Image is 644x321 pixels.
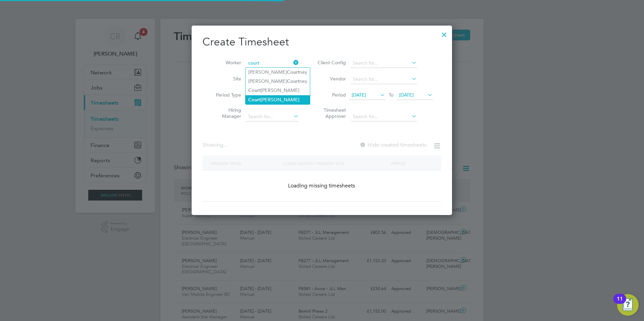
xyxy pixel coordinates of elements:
[246,59,299,68] input: Search for...
[202,142,229,149] div: Showing
[316,76,346,82] label: Vendor
[246,86,310,95] li: [PERSON_NAME]
[246,77,310,86] li: [PERSON_NAME] ney
[316,92,346,98] label: Period
[617,294,639,316] button: Open Resource Center, 11 new notifications
[287,78,299,84] b: Court
[246,112,299,121] input: Search for...
[617,299,623,308] div: 11
[202,35,441,49] h2: Create Timesheet
[399,92,414,98] span: [DATE]
[351,112,417,121] input: Search for...
[248,87,261,93] b: Court
[211,60,241,66] label: Worker
[352,92,366,98] span: [DATE]
[387,91,395,99] span: To
[211,92,241,98] label: Period Type
[248,97,261,103] b: Court
[246,68,310,77] li: [PERSON_NAME] ney
[316,60,346,66] label: Client Config
[246,95,310,104] li: [PERSON_NAME]
[287,69,299,75] b: Court
[211,76,241,82] label: Site
[211,107,241,119] label: Hiring Manager
[359,142,426,148] label: Hide created timesheets
[351,75,417,84] input: Search for...
[316,107,346,119] label: Timesheet Approver
[351,59,417,68] input: Search for...
[223,142,227,148] span: ...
